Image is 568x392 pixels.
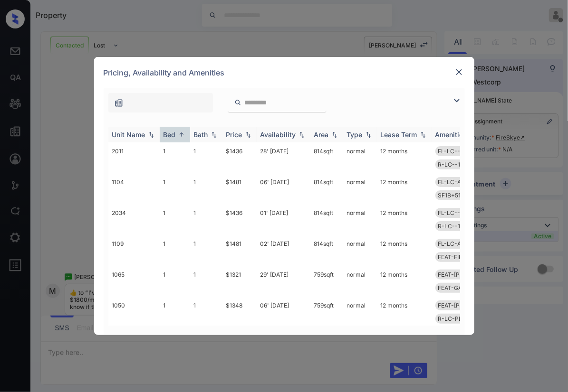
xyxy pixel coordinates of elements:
img: sorting [297,131,307,138]
td: 1065 [108,266,160,297]
div: Price [226,131,242,139]
span: FL-LC--1B [438,209,467,216]
td: 2011 [108,142,160,173]
td: 814 sqft [310,204,343,235]
div: Amenities [435,131,467,139]
span: FEAT-FIREP [438,253,470,261]
td: $1321 [222,266,257,297]
td: normal [343,173,377,204]
td: 12 months [377,173,432,204]
td: 1 [160,173,190,204]
td: 1 [160,142,190,173]
span: SF1B+51-75 [438,192,471,199]
td: $1436 [222,142,257,173]
img: icon-zuma [114,98,124,108]
span: R-LC--1B [438,161,464,168]
span: FL-LC-ALL-1B [438,178,477,186]
td: 28' [DATE] [257,142,310,173]
td: 1 [160,235,190,266]
td: 814 sqft [310,235,343,266]
td: 1 [190,266,222,297]
td: 814 sqft [310,173,343,204]
img: sorting [243,131,253,138]
td: 1 [190,235,222,266]
span: FEAT-GAR 1C [438,284,474,291]
div: Pricing, Availability and Amenities [94,57,474,88]
td: 29' [DATE] [257,266,310,297]
div: Bath [194,131,208,139]
td: 1 [160,266,190,297]
td: normal [343,235,377,266]
td: $1348 [222,297,257,327]
td: 1 [190,142,222,173]
td: 12 months [377,204,432,235]
span: R-LC-PLT-1B [438,315,474,322]
div: Type [347,131,363,139]
td: 1 [160,204,190,235]
td: 1 [190,173,222,204]
td: 01' [DATE] [257,204,310,235]
img: close [454,67,464,77]
td: normal [343,297,377,327]
img: sorting [364,131,373,138]
td: 12 months [377,297,432,327]
div: Unit Name [112,131,145,139]
div: Lease Term [381,131,417,139]
td: normal [343,204,377,235]
div: Area [314,131,329,139]
td: 12 months [377,142,432,173]
td: 1104 [108,173,160,204]
td: 759 sqft [310,297,343,327]
span: FL-LC--1B [438,148,467,155]
td: 12 months [377,266,432,297]
img: sorting [418,131,428,138]
td: 1 [190,297,222,327]
img: sorting [209,131,219,138]
td: normal [343,266,377,297]
td: 06' [DATE] [257,297,310,327]
td: normal [343,142,377,173]
span: FL-LC-ALL-1B [438,240,477,247]
td: $1481 [222,173,257,204]
td: 1109 [108,235,160,266]
img: sorting [330,131,339,138]
img: icon-zuma [451,95,462,106]
td: 1 [160,297,190,327]
td: 1 [190,204,222,235]
span: FEAT-[PERSON_NAME] [438,302,501,309]
span: FEAT-[PERSON_NAME] [438,271,501,278]
div: Bed [164,131,176,139]
td: 1050 [108,297,160,327]
td: $1481 [222,235,257,266]
div: Availability [260,131,296,139]
td: 12 months [377,235,432,266]
td: 06' [DATE] [257,173,310,204]
td: 2034 [108,204,160,235]
td: $1436 [222,204,257,235]
img: sorting [146,131,156,138]
span: R-LC--1B [438,223,464,230]
img: sorting [177,131,186,138]
td: 814 sqft [310,142,343,173]
img: icon-zuma [234,98,241,107]
td: 759 sqft [310,266,343,297]
td: 02' [DATE] [257,235,310,266]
